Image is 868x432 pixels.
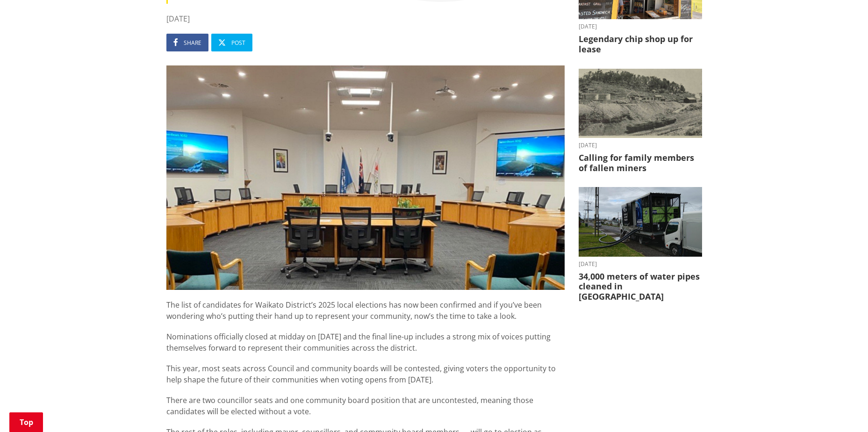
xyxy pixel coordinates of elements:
a: A black-and-white historic photograph shows a hillside with trees, small buildings, and cylindric... [579,69,702,173]
h3: Legendary chip shop up for lease [579,34,702,54]
p: The list of candidates for Waikato District’s 2025 local elections has now been confirmed and if ... [166,299,565,322]
img: Glen Afton Mine 1939 [579,69,702,138]
span: Share [184,39,201,47]
a: Share [166,34,208,51]
p: This year, most seats across Council and community boards will be contested, giving voters the op... [166,363,565,385]
a: Top [9,412,43,432]
time: [DATE] [166,13,565,24]
img: NO-DES unit flushing water pipes in Huntly [579,187,702,257]
p: Nominations officially closed at midday on [DATE] and the final line-up includes a strong mix of ... [166,331,565,353]
time: [DATE] [579,24,702,29]
time: [DATE] [579,143,702,148]
a: [DATE] 34,000 meters of water pipes cleaned in [GEOGRAPHIC_DATA] [579,187,702,302]
time: [DATE] [579,261,702,267]
h3: 34,000 meters of water pipes cleaned in [GEOGRAPHIC_DATA] [579,272,702,302]
span: Post [231,39,245,47]
h3: Calling for family members of fallen miners [579,153,702,173]
iframe: Messenger Launcher [825,393,859,426]
a: Post [211,34,252,51]
p: There are two councillor seats and one community board position that are uncontested, meaning tho... [166,395,565,417]
img: Chambers [166,65,565,289]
